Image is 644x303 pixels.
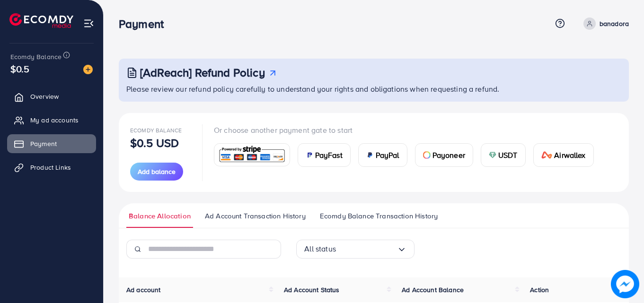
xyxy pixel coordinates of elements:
[214,124,601,136] p: Or choose another payment gate to start
[296,240,415,259] div: Search for option
[554,149,585,161] span: Airwallex
[7,111,96,130] a: My ad accounts
[30,92,59,101] span: Overview
[9,13,73,28] img: logo
[138,167,176,176] span: Add balance
[7,158,96,177] a: Product Links
[423,151,431,159] img: card
[336,242,397,256] input: Search for option
[284,285,340,294] span: Ad Account Status
[306,151,313,159] img: card
[298,143,351,167] a: cardPayFast
[533,143,594,167] a: cardAirwallex
[481,143,526,167] a: cardUSDT
[30,139,57,148] span: Payment
[530,285,549,294] span: Action
[83,18,94,29] img: menu
[541,151,553,159] img: card
[613,272,638,297] img: image
[126,83,623,95] p: Please review our refund policy carefully to understand your rights and obligations when requesti...
[10,62,30,76] span: $0.5
[129,211,191,221] span: Balance Allocation
[205,211,306,221] span: Ad Account Transaction History
[580,17,629,30] a: banadora
[489,151,496,159] img: card
[600,18,629,29] p: banadora
[217,145,287,165] img: card
[130,126,182,134] span: Ecomdy Balance
[119,17,171,31] h3: Payment
[140,66,265,79] h3: [AdReach] Refund Policy
[83,65,93,74] img: image
[10,52,62,61] span: Ecomdy Balance
[432,149,465,161] span: Payoneer
[130,137,179,148] p: $0.5 USD
[320,211,438,221] span: Ecomdy Balance Transaction History
[498,149,518,161] span: USDT
[315,149,343,161] span: PayFast
[415,143,473,167] a: cardPayoneer
[304,242,336,256] span: All status
[7,134,96,153] a: Payment
[7,87,96,106] a: Overview
[126,285,161,294] span: Ad account
[214,143,290,166] a: card
[30,163,71,172] span: Product Links
[30,115,79,125] span: My ad accounts
[366,151,374,159] img: card
[130,163,183,181] button: Add balance
[402,285,464,294] span: Ad Account Balance
[358,143,407,167] a: cardPayPal
[376,149,399,161] span: PayPal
